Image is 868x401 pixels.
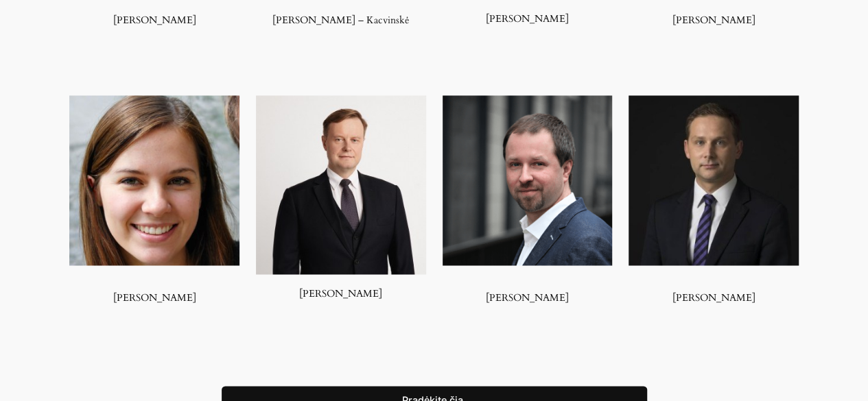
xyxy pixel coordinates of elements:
[629,14,799,26] h3: [PERSON_NAME]
[256,287,426,299] h3: [PERSON_NAME]
[69,14,239,26] h3: [PERSON_NAME]
[256,14,426,26] h3: [PERSON_NAME] – Kacvinskė
[443,291,613,303] h3: [PERSON_NAME]
[69,291,239,303] h3: [PERSON_NAME]
[629,291,799,303] h3: [PERSON_NAME]
[443,1,613,25] h3: [PERSON_NAME]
